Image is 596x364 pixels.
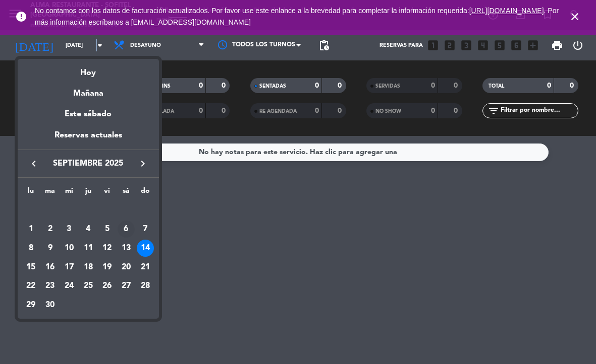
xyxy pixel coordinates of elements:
[80,277,97,295] div: 25
[137,259,154,276] div: 21
[23,277,40,295] div: 22
[22,239,41,258] td: 8 de septiembre de 2025
[80,221,97,238] div: 4
[60,185,79,201] th: miércoles
[23,297,40,314] div: 29
[97,239,117,258] td: 12 de septiembre de 2025
[40,185,60,201] th: martes
[117,258,136,277] td: 20 de septiembre de 2025
[98,277,116,295] div: 26
[25,157,43,170] button: keyboard_arrow_left
[40,220,60,239] td: 2 de septiembre de 2025
[60,239,79,258] td: 10 de septiembre de 2025
[61,240,78,257] div: 10
[137,158,149,170] i: keyboard_arrow_right
[136,258,155,277] td: 21 de septiembre de 2025
[117,276,136,296] td: 27 de septiembre de 2025
[40,296,60,315] td: 30 de septiembre de 2025
[22,258,41,277] td: 15 de septiembre de 2025
[40,258,60,277] td: 16 de septiembre de 2025
[97,185,117,201] th: viernes
[40,276,60,296] td: 23 de septiembre de 2025
[61,277,78,295] div: 24
[41,277,59,295] div: 23
[60,276,79,296] td: 24 de septiembre de 2025
[41,240,59,257] div: 9
[79,220,98,239] td: 4 de septiembre de 2025
[43,157,134,170] span: septiembre 2025
[60,220,79,239] td: 3 de septiembre de 2025
[79,276,98,296] td: 25 de septiembre de 2025
[97,258,117,277] td: 19 de septiembre de 2025
[41,221,59,238] div: 2
[134,157,152,170] button: keyboard_arrow_right
[117,185,136,201] th: sábado
[136,185,155,201] th: domingo
[136,276,155,296] td: 28 de septiembre de 2025
[98,259,116,276] div: 19
[79,258,98,277] td: 18 de septiembre de 2025
[79,239,98,258] td: 11 de septiembre de 2025
[22,296,41,315] td: 29 de septiembre de 2025
[22,220,41,239] td: 1 de septiembre de 2025
[22,276,41,296] td: 22 de septiembre de 2025
[40,239,60,258] td: 9 de septiembre de 2025
[97,220,117,239] td: 5 de septiembre de 2025
[118,259,135,276] div: 20
[80,240,97,257] div: 11
[28,158,40,170] i: keyboard_arrow_left
[18,100,159,128] div: Este sábado
[117,220,136,239] td: 6 de septiembre de 2025
[22,185,41,201] th: lunes
[23,259,40,276] div: 15
[22,201,155,220] td: SEP.
[97,276,117,296] td: 26 de septiembre de 2025
[23,221,40,238] div: 1
[18,59,159,80] div: Hoy
[18,129,159,150] div: Reservas actuales
[79,185,98,201] th: jueves
[23,240,40,257] div: 8
[61,259,78,276] div: 17
[61,221,78,238] div: 3
[18,80,159,100] div: Mañana
[118,277,135,295] div: 27
[98,221,116,238] div: 5
[118,240,135,257] div: 13
[60,258,79,277] td: 17 de septiembre de 2025
[118,221,135,238] div: 6
[137,240,154,257] div: 14
[137,277,154,295] div: 28
[80,259,97,276] div: 18
[117,239,136,258] td: 13 de septiembre de 2025
[136,239,155,258] td: 14 de septiembre de 2025
[41,297,59,314] div: 30
[137,221,154,238] div: 7
[98,240,116,257] div: 12
[136,220,155,239] td: 7 de septiembre de 2025
[41,259,59,276] div: 16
